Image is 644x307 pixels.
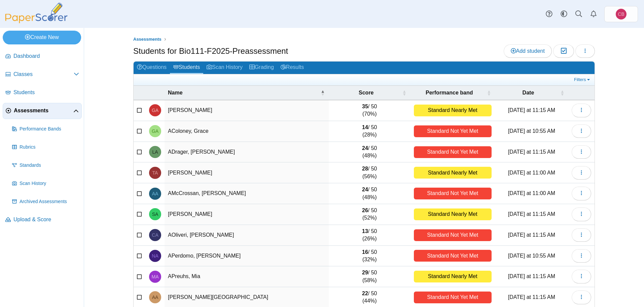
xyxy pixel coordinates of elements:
[3,18,70,24] a: PaperScorer
[414,229,492,241] div: Standard Not Yet Met
[20,180,79,187] span: Scan History
[152,233,158,237] span: Colin AOliveri
[329,100,410,121] td: / 50 (70%)
[414,292,492,303] div: Standard Not Yet Met
[14,107,73,114] span: Assessments
[170,62,203,74] a: Students
[9,121,82,137] a: Performance Bands
[20,198,79,205] span: Archived Assessments
[329,162,410,183] td: / 50 (56%)
[618,12,624,16] span: Canisius Biology
[362,145,368,151] b: 24
[362,187,368,192] b: 24
[362,228,368,234] b: 13
[321,86,325,100] span: Name : Activate to invert sorting
[3,85,82,101] a: Students
[134,62,170,74] a: Questions
[9,139,82,155] a: Rubrics
[586,7,601,22] a: Alerts
[329,121,410,142] td: / 50 (28%)
[616,9,627,20] span: Canisius Biology
[165,204,329,225] td: [PERSON_NAME]
[3,212,82,228] a: Upload & Score
[362,270,368,275] b: 29
[168,90,183,95] span: Name
[414,167,492,179] div: Standard Nearly Met
[426,90,473,95] span: Performance band
[511,48,545,54] span: Add student
[203,62,246,74] a: Scan History
[508,107,555,113] time: Aug 28, 2025 at 11:15 AM
[165,266,329,287] td: APreuhs, Mia
[133,45,288,57] h1: Students for Bio111-F2025-Preassessment
[165,162,329,183] td: [PERSON_NAME]
[132,35,163,44] a: Assessments
[165,100,329,121] td: [PERSON_NAME]
[362,249,368,255] b: 16
[414,146,492,158] div: Standard Not Yet Met
[13,89,79,96] span: Students
[508,273,555,279] time: Aug 28, 2025 at 11:15 AM
[9,176,82,192] a: Scan History
[508,190,555,196] time: Aug 28, 2025 at 11:00 AM
[277,62,307,74] a: Results
[20,162,79,169] span: Standards
[133,37,162,42] span: Assessments
[508,253,555,259] time: Aug 28, 2025 at 10:55 AM
[508,170,555,176] time: Aug 28, 2025 at 11:00 AM
[329,142,410,163] td: / 50 (48%)
[508,232,555,238] time: Aug 26, 2025 at 11:15 AM
[414,208,492,220] div: Standard Nearly Met
[362,124,368,130] b: 14
[572,76,593,83] a: Filters
[402,86,406,100] span: Score : Activate to sort
[3,31,81,44] a: Create New
[508,149,555,155] time: Aug 28, 2025 at 11:15 AM
[362,207,368,213] b: 26
[152,129,158,133] span: Grace AColoney
[3,103,82,119] a: Assessments
[165,142,329,163] td: ADrager, [PERSON_NAME]
[362,166,368,171] b: 28
[3,48,82,65] a: Dashboard
[560,86,564,100] span: Date : Activate to sort
[13,216,79,223] span: Upload & Score
[508,128,555,134] time: Aug 28, 2025 at 10:55 AM
[329,225,410,246] td: / 50 (26%)
[165,183,329,204] td: AMcCrossan, [PERSON_NAME]
[329,204,410,225] td: / 50 (52%)
[152,274,159,279] span: Mia APreuhs
[152,150,158,154] span: Lauren ADrager
[165,121,329,142] td: AColoney, Grace
[246,62,277,74] a: Grading
[414,105,492,116] div: Standard Nearly Met
[152,108,158,113] span: Grace AAgnello
[152,295,158,300] span: Addison ARoche
[329,246,410,267] td: / 50 (32%)
[152,212,158,217] span: Sunny AO'Connor
[362,291,368,296] b: 22
[152,170,158,175] span: Theresa AMartino
[165,225,329,246] td: AOliveri, [PERSON_NAME]
[9,194,82,210] a: Archived Assessments
[165,246,329,267] td: APerdomo, [PERSON_NAME]
[20,144,79,151] span: Rubrics
[329,266,410,287] td: / 50 (58%)
[9,157,82,174] a: Standards
[329,183,410,204] td: / 50 (48%)
[359,90,373,95] span: Score
[487,86,491,100] span: Performance band : Activate to sort
[604,6,638,22] a: Canisius Biology
[504,44,552,58] a: Add student
[13,71,74,78] span: Classes
[414,188,492,199] div: Standard Not Yet Met
[508,294,555,300] time: Aug 26, 2025 at 11:15 AM
[3,3,70,23] img: PaperScorer
[414,125,492,137] div: Standard Not Yet Met
[414,271,492,282] div: Standard Nearly Met
[523,90,534,95] span: Date
[152,254,158,258] span: Nicolle APerdomo
[13,52,79,60] span: Dashboard
[152,191,158,196] span: Adam AMcCrossan
[362,104,368,109] b: 35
